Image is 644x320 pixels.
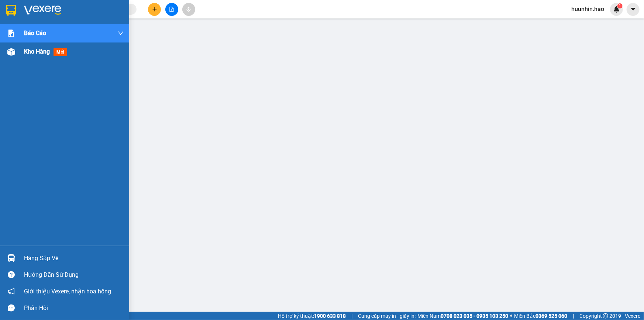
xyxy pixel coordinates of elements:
[617,3,623,8] sup: 1
[8,288,15,295] span: notification
[24,28,46,38] span: Báo cáo
[514,312,567,320] span: Miền Bắc
[148,3,161,16] button: plus
[9,54,89,66] b: GỬI : VP Đầm Dơi
[619,3,621,8] span: 1
[9,9,46,46] img: logo.jpg
[441,313,508,319] strong: 0708 023 035 - 0935 103 250
[6,5,16,16] img: logo-vxr
[630,6,637,13] span: caret-down
[351,312,352,320] span: |
[573,312,574,320] span: |
[7,48,15,56] img: warehouse-icon
[613,6,620,13] img: icon-new-feature
[24,48,50,55] span: Kho hàng
[24,303,124,314] div: Phản hồi
[510,314,512,317] span: ⚪️
[417,312,508,320] span: Miền Nam
[186,7,191,12] span: aim
[152,7,157,12] span: plus
[169,7,174,12] span: file-add
[627,3,640,16] button: caret-down
[603,313,608,319] span: copyright
[69,18,309,27] li: 26 Phó Cơ Điều, Phường 12
[54,48,67,56] span: mới
[7,30,15,37] img: solution-icon
[278,312,346,320] span: Hỗ trợ kỹ thuật:
[7,254,15,262] img: warehouse-icon
[535,313,567,319] strong: 0369 525 060
[69,27,309,37] li: Hotline: 02839552959
[8,304,15,312] span: message
[565,4,610,14] span: huunhin.hao
[314,313,346,319] strong: 1900 633 818
[24,253,124,264] div: Hàng sắp về
[358,312,416,320] span: Cung cấp máy in - giấy in:
[24,287,111,296] span: Giới thiệu Vexere, nhận hoa hồng
[165,3,178,16] button: file-add
[182,3,195,16] button: aim
[24,269,124,280] div: Hướng dẫn sử dụng
[8,271,15,278] span: question-circle
[118,30,124,36] span: down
